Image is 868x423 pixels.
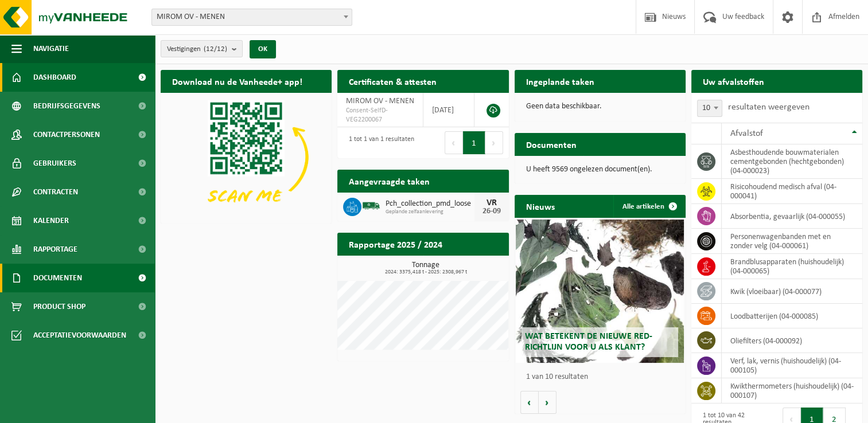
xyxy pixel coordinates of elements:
h2: Download nu de Vanheede+ app! [161,70,314,92]
td: oliefilters (04-000092) [722,328,862,353]
button: Vorige [520,391,539,414]
div: VR [480,198,503,207]
button: 1 [463,131,485,154]
p: 1 van 10 resultaten [526,373,680,381]
a: Wat betekent de nieuwe RED-richtlijn voor u als klant? [516,220,683,363]
h2: Nieuws [515,195,566,217]
a: Alle artikelen [613,195,684,218]
h2: Aangevraagde taken [337,170,441,192]
button: Next [485,131,503,154]
span: 10 [697,100,722,117]
button: Vestigingen(12/12) [161,40,243,57]
p: Geen data beschikbaar. [526,103,674,111]
span: MIROM OV - MENEN [151,9,352,26]
button: Previous [445,131,463,154]
span: Contactpersonen [33,120,100,149]
count: (12/12) [204,45,227,53]
button: Volgende [539,391,556,414]
span: Navigatie [33,34,69,63]
span: Consent-SelfD-VEG2200067 [346,106,414,124]
span: Contracten [33,178,78,206]
h2: Rapportage 2025 / 2024 [337,233,454,255]
span: Acceptatievoorwaarden [33,321,126,350]
span: Afvalstof [730,129,763,138]
td: [DATE] [423,93,474,127]
td: kwikthermometers (huishoudelijk) (04-000107) [722,378,862,404]
span: Kalender [33,206,69,235]
td: risicohoudend medisch afval (04-000041) [722,179,862,204]
span: MIROM OV - MENEN [346,97,414,105]
span: 2024: 3375,418 t - 2025: 2308,967 t [343,269,508,275]
span: Gebruikers [33,149,76,178]
span: Bedrijfsgegevens [33,92,100,120]
td: kwik (vloeibaar) (04-000077) [722,279,862,304]
h2: Uw afvalstoffen [691,70,776,92]
span: Wat betekent de nieuwe RED-richtlijn voor u als klant? [524,332,652,352]
h2: Certificaten & attesten [337,70,448,92]
p: U heeft 9569 ongelezen document(en). [526,166,674,174]
h2: Documenten [515,133,588,155]
label: resultaten weergeven [728,103,809,112]
span: MIROM OV - MENEN [152,9,352,25]
div: 1 tot 1 van 1 resultaten [343,130,414,155]
span: Product Shop [33,292,85,321]
h2: Ingeplande taken [515,70,606,92]
img: BL-SO-LV [361,196,381,216]
a: Bekijk rapportage [423,255,508,278]
button: OK [250,40,276,58]
span: Dashboard [33,63,76,92]
td: loodbatterijen (04-000085) [722,304,862,328]
img: Download de VHEPlus App [161,93,332,221]
span: Geplande zelfaanlevering [386,209,474,216]
span: 10 [698,100,722,116]
span: Pch_collection_pmd_loose [386,199,474,209]
td: brandblusapparaten (huishoudelijk) (04-000065) [722,254,862,279]
td: personenwagenbanden met en zonder velg (04-000061) [722,229,862,254]
h3: Tonnage [343,261,508,275]
span: Vestigingen [167,41,227,58]
td: absorbentia, gevaarlijk (04-000055) [722,204,862,229]
span: Documenten [33,264,82,292]
td: verf, lak, vernis (huishoudelijk) (04-000105) [722,353,862,378]
td: asbesthoudende bouwmaterialen cementgebonden (hechtgebonden) (04-000023) [722,144,862,179]
span: Rapportage [33,235,77,264]
div: 26-09 [480,207,503,216]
